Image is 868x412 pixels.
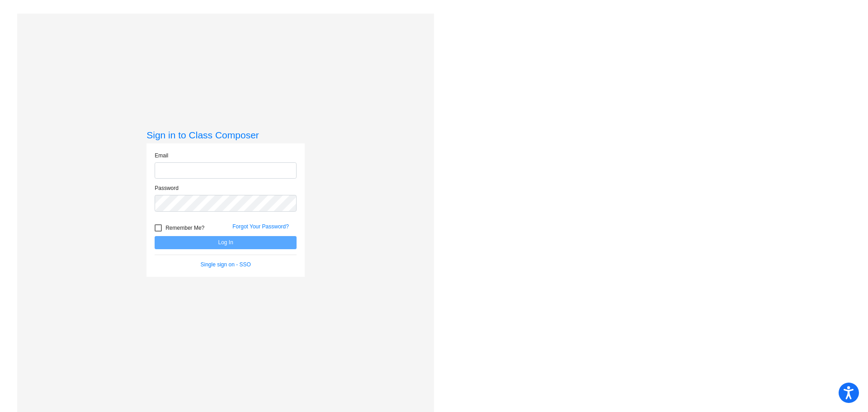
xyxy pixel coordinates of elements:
[201,261,251,268] a: Single sign on - SSO
[155,152,168,160] label: Email
[165,223,204,233] span: Remember Me?
[146,129,305,141] h3: Sign in to Class Composer
[155,236,297,249] button: Log In
[232,223,289,230] a: Forgot Your Password?
[155,184,179,192] label: Password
